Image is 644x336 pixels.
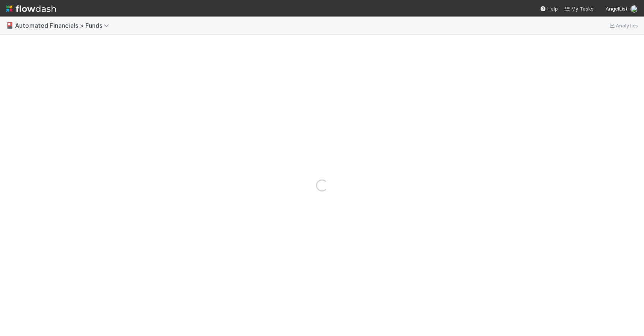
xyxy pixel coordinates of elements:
[564,5,594,12] a: My Tasks
[15,22,113,29] span: Automated Financials > Funds
[564,6,594,12] span: My Tasks
[608,21,638,30] a: Analytics
[6,22,14,29] span: 🎴
[540,5,558,12] div: Help
[606,6,627,12] span: AngelList
[630,5,638,13] img: avatar_5ff1a016-d0ce-496a-bfbe-ad3802c4d8a0.png
[6,2,56,15] img: logo-inverted-e16ddd16eac7371096b0.svg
